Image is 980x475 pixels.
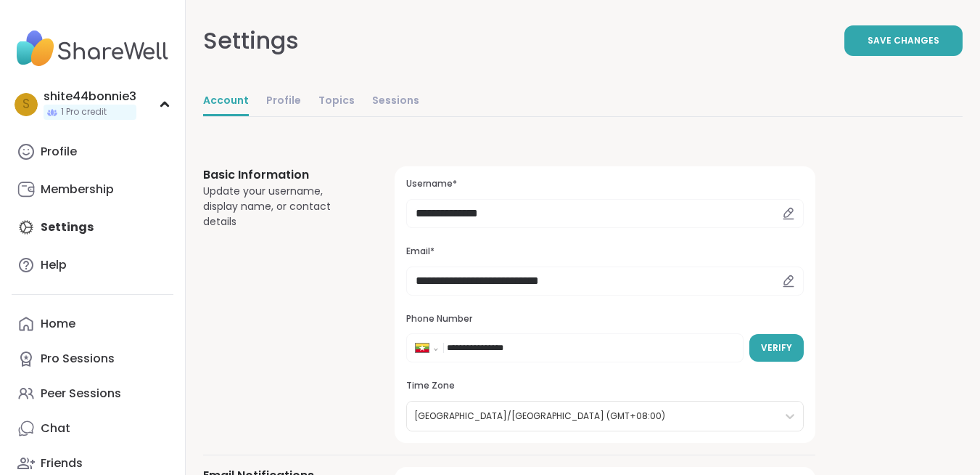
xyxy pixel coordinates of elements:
a: Sessions [372,87,419,116]
a: Chat [12,411,173,446]
div: Profile [41,144,77,160]
div: Chat [41,421,70,437]
button: Verify [749,334,804,362]
a: Help [12,248,173,283]
div: Pro Sessions [41,351,115,367]
a: Topics [318,87,355,116]
a: Account [203,87,249,116]
img: ShareWell Nav Logo [12,23,173,74]
a: Peer Sessions [12,376,173,411]
div: Friends [41,455,83,471]
a: Profile [266,87,301,116]
span: s [22,95,30,114]
a: Pro Sessions [12,341,173,376]
div: Update your username, display name, or contact details [203,184,360,230]
h3: Basic Information [203,166,360,184]
div: Membership [41,182,114,198]
div: Peer Sessions [41,386,121,402]
div: Home [41,316,75,332]
a: Membership [12,172,173,207]
h3: Email* [406,245,804,258]
h3: Username* [406,178,804,190]
a: Home [12,306,173,341]
div: Help [41,257,67,273]
span: 1 Pro credit [61,106,107,118]
a: Profile [12,134,173,169]
h3: Time Zone [406,380,804,392]
button: Save Changes [844,25,963,56]
div: shite44bonnie3 [44,89,136,105]
div: Settings [203,23,299,58]
span: Verify [761,341,792,354]
span: Save Changes [868,34,939,47]
h3: Phone Number [406,313,804,325]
